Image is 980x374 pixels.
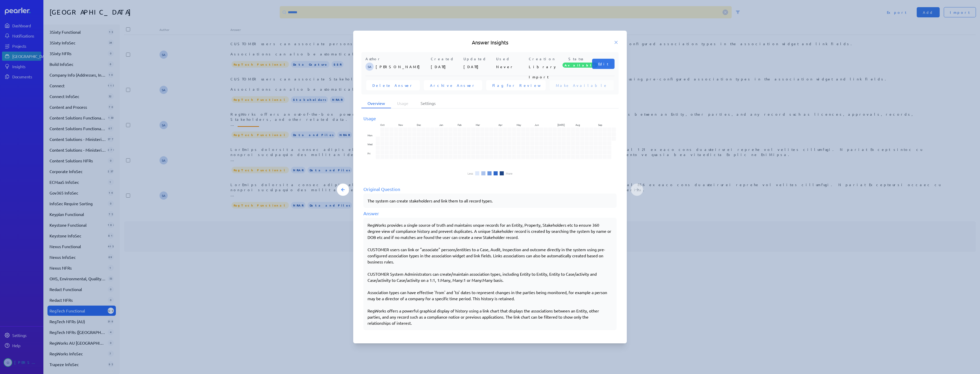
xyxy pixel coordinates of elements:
[506,172,512,175] li: More
[476,123,480,127] text: Mar
[486,80,546,90] button: Flag for Review
[363,115,617,122] div: Usage
[535,123,540,127] text: Jun
[366,80,420,90] button: Delete Answer
[399,123,403,127] text: Nov
[337,184,349,196] button: Previous Answer
[529,62,559,72] p: Library Import
[631,184,643,196] button: Next Answer
[367,222,612,326] div: RegWorks provides a single source of truth and maintains unque records for an Entity, Property, S...
[391,99,414,108] li: Usage
[372,83,414,88] span: Delete Answer
[576,123,581,127] text: Aug
[361,39,619,46] h5: Answer Insights
[517,123,521,127] text: May
[463,56,494,62] p: Updated
[431,62,461,72] p: [DATE]
[414,99,442,108] li: Settings
[367,133,373,137] text: Mon
[561,56,592,62] p: Status
[496,56,527,62] p: Used
[556,83,608,88] span: Make Available
[558,123,565,127] text: [DATE]
[367,151,370,155] text: Fri
[367,142,373,146] text: Wed
[598,61,608,66] span: Edit
[363,186,617,192] div: Original Question
[550,80,614,90] button: Make Available
[363,210,617,217] div: Answer
[431,56,461,62] p: Created
[365,63,374,71] span: Steve Ackermann
[439,123,444,127] text: Jan
[380,123,385,127] text: Oct
[367,198,612,204] p: The system can create stakeholders and link them to all record types.
[492,83,540,88] span: Flag for Review
[599,123,603,127] text: Sep
[592,59,615,69] button: Edit
[562,63,598,68] span: Available
[529,56,559,62] p: Creation
[365,56,429,62] p: Author
[361,99,391,108] li: Overview
[468,172,473,175] li: Less
[458,123,462,127] text: Feb
[430,83,476,88] span: Archive Answer
[499,123,503,127] text: Apr
[463,62,494,72] p: [DATE]
[496,62,527,72] p: Never
[424,80,482,90] button: Archive Answer
[417,123,421,127] text: Dec
[376,62,429,72] p: [PERSON_NAME]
